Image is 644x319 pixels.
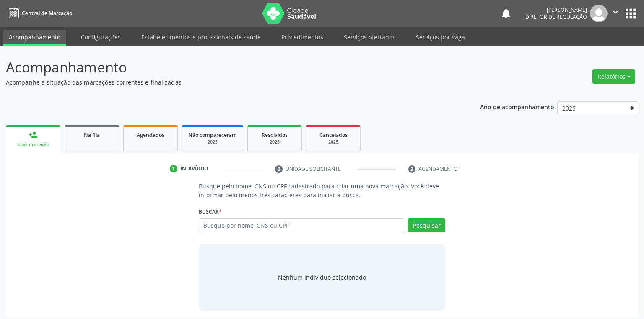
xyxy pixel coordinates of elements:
a: Serviços ofertados [338,30,401,44]
span: Central de Marcação [22,10,72,17]
a: Estabelecimentos e profissionais de saúde [135,30,267,44]
span: Resolvidos [262,131,288,139]
a: Acompanhamento [3,30,66,46]
label: Buscar [199,205,222,218]
span: Na fila [84,131,100,139]
span: Agendados [137,131,164,139]
a: Central de Marcação [6,6,72,20]
div: Nova marcação [12,141,55,148]
a: Procedimentos [275,30,329,44]
button: notifications [500,8,512,19]
img: img [590,5,608,22]
input: Busque por nome, CNS ou CPF [199,218,405,232]
span: Cancelados [319,131,348,139]
div: [PERSON_NAME] [525,6,587,13]
div: 2025 [312,139,354,145]
a: Configurações [75,30,127,44]
button: Relatórios [592,69,635,84]
div: 2025 [188,139,237,145]
span: Não compareceram [188,131,237,139]
p: Acompanhamento [6,57,449,78]
div: Indivíduo [180,165,208,172]
div: Nenhum indivíduo selecionado [278,273,366,282]
div: 1 [170,165,177,172]
a: Serviços por vaga [410,30,471,44]
i:  [611,8,620,17]
button: apps [623,6,638,21]
p: Acompanhe a situação das marcações correntes e finalizadas [6,78,449,87]
div: 2025 [254,139,296,145]
p: Busque pelo nome, CNS ou CPF cadastrado para criar uma nova marcação. Você deve informar pelo men... [199,182,446,199]
button: Pesquisar [408,218,445,232]
p: Ano de acompanhamento [480,101,554,112]
button:  [608,5,623,22]
span: Diretor de regulação [525,13,587,21]
div: person_add [29,130,38,139]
